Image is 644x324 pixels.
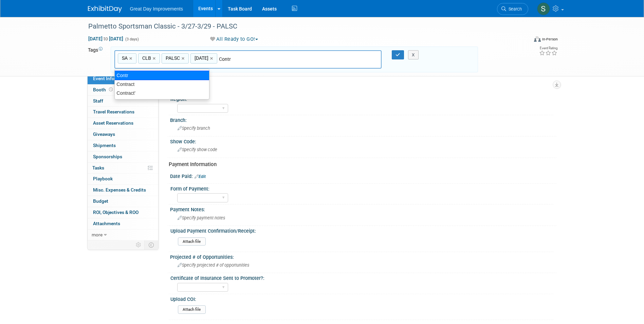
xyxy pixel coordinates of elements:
[144,240,158,249] td: Toggle Event Tabs
[93,76,131,81] span: Event Information
[121,55,128,61] span: SA
[88,230,158,240] a: more
[103,36,109,41] span: to
[88,118,158,129] a: Asset Reservations
[534,36,541,42] img: Format-Inperson.png
[88,6,122,13] img: ExhibitDay
[88,36,124,42] span: [DATE] [DATE]
[170,137,556,145] div: Show Code:
[88,163,158,174] a: Tasks
[115,80,209,89] div: Contract
[125,37,139,41] span: (3 days)
[114,71,209,80] div: Contr
[88,185,158,196] a: Misc. Expenses & Credits
[170,273,553,282] div: Certificate of Insurance Sent to Promoter?:
[193,55,208,61] span: [DATE]
[169,161,551,168] div: Payment Information
[170,226,553,234] div: Upload Payment Confirmation/Receipt:
[178,147,217,152] span: Specify show code
[195,174,206,179] a: Edit
[170,94,553,103] div: Region:
[170,252,556,260] div: Projected # of Opportunities:
[88,73,158,84] a: Event Information
[539,47,557,50] div: Event Rating
[497,3,528,15] a: Search
[92,232,103,237] span: more
[93,198,108,204] span: Budget
[93,143,116,148] span: Shipments
[219,56,314,62] input: Type tag and hit enter
[93,131,115,137] span: Giveaways
[88,85,158,95] a: Booth
[170,171,556,180] div: Date Paid:
[164,55,180,61] span: PALSC
[88,140,158,151] a: Shipments
[88,47,105,73] td: Tags
[408,50,419,60] button: X
[88,129,158,140] a: Giveaways
[537,2,550,15] img: Sha'Nautica Sales
[88,151,158,162] a: Sponsorships
[93,154,122,159] span: Sponsorships
[506,6,522,12] span: Search
[88,218,158,229] a: Attachments
[542,37,558,42] div: In-Person
[88,107,158,118] a: Travel Reservations
[178,126,210,131] span: Specify branch
[488,35,558,46] div: Event Format
[93,87,114,92] span: Booth
[115,89,209,97] div: Contract'
[170,294,553,303] div: Upload COI:
[170,115,556,124] div: Branch:
[93,176,113,181] span: Playbook
[108,87,114,92] span: Booth not reserved yet
[92,165,104,170] span: Tasks
[170,184,553,192] div: Form of Payment:
[133,240,145,249] td: Personalize Event Tab Strip
[86,20,518,33] div: Palmetto Sportsman Classic - 3/27-3/29 - PALSC
[153,55,157,62] a: ×
[210,55,215,62] a: ×
[93,187,146,193] span: Misc. Expenses & Credits
[170,204,556,213] div: Payment Notes:
[182,55,186,62] a: ×
[93,98,103,104] span: Staff
[93,221,120,226] span: Attachments
[141,55,151,61] span: CLB
[88,196,158,207] a: Budget
[129,55,134,62] a: ×
[178,215,225,220] span: Specify payment notes
[93,109,134,114] span: Travel Reservations
[88,207,158,218] a: ROI, Objectives & ROO
[208,36,261,43] button: All Ready to GO!
[93,120,133,126] span: Asset Reservations
[93,210,139,215] span: ROI, Objectives & ROO
[88,96,158,107] a: Staff
[88,174,158,184] a: Playbook
[130,6,183,12] span: Great Day Improvements
[169,84,551,91] div: Event Information
[178,263,249,268] span: Specify projected # of opportunities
